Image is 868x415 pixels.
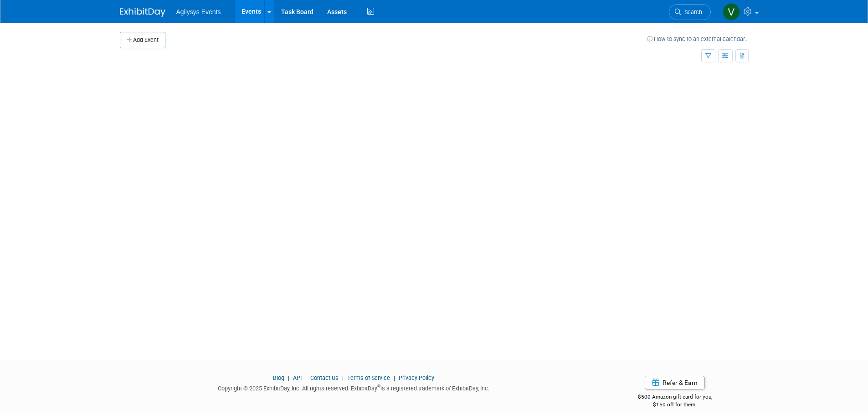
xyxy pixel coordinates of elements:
div: Copyright © 2025 ExhibitDay, Inc. All rights reserved. ExhibitDay is a registered trademark of Ex... [120,382,588,393]
a: Blog [273,374,284,381]
a: How to sync to an external calendar... [647,36,749,42]
img: ExhibitDay [120,8,165,17]
span: Search [681,9,702,15]
a: Terms of Service [347,374,390,381]
span: | [340,374,346,381]
a: API [293,374,302,381]
span: Agilysys Events [176,8,221,15]
a: Contact Us [310,374,339,381]
button: Add Event [120,32,165,48]
a: Privacy Policy [399,374,434,381]
div: $500 Amazon gift card for you, [601,387,749,408]
a: Refer & Earn [645,376,705,389]
div: $150 off for them. [601,401,749,409]
span: | [303,374,309,381]
img: Vaitiare Munoz [723,3,740,20]
sup: ® [377,384,380,389]
a: Search [669,4,711,20]
span: | [391,374,397,381]
span: | [286,374,292,381]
